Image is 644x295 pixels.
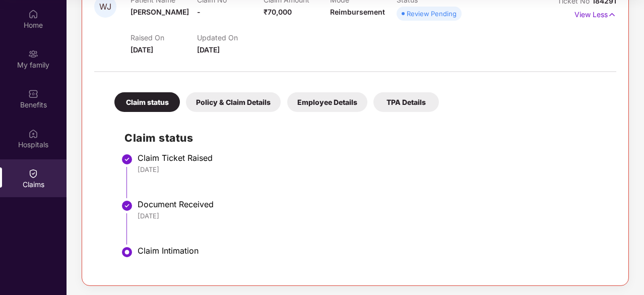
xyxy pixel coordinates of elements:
p: Raised On [131,33,197,42]
img: svg+xml;base64,PHN2ZyB3aWR0aD0iMjAiIGhlaWdodD0iMjAiIHZpZXdCb3g9IjAgMCAyMCAyMCIgZmlsbD0ibm9uZSIgeG... [28,49,38,59]
span: WJ [99,3,111,11]
span: [DATE] [131,45,153,54]
div: Employee Details [287,92,367,112]
img: svg+xml;base64,PHN2ZyB4bWxucz0iaHR0cDovL3d3dy53My5vcmcvMjAwMC9zdmciIHdpZHRoPSIxNyIgaGVpZ2h0PSIxNy... [608,9,616,20]
div: Document Received [138,199,606,209]
div: [DATE] [138,211,606,220]
span: [DATE] [197,45,220,54]
img: svg+xml;base64,PHN2ZyBpZD0iQ2xhaW0iIHhtbG5zPSJodHRwOi8vd3d3LnczLm9yZy8yMDAwL3N2ZyIgd2lkdGg9IjIwIi... [28,168,38,179]
img: svg+xml;base64,PHN2ZyBpZD0iU3RlcC1Eb25lLTMyeDMyIiB4bWxucz0iaHR0cDovL3d3dy53My5vcmcvMjAwMC9zdmciIH... [121,153,133,165]
img: svg+xml;base64,PHN2ZyBpZD0iU3RlcC1BY3RpdmUtMzJ4MzIiIHhtbG5zPSJodHRwOi8vd3d3LnczLm9yZy8yMDAwL3N2Zy... [121,246,133,258]
div: Review Pending [407,9,457,19]
h2: Claim status [124,130,606,146]
img: svg+xml;base64,PHN2ZyBpZD0iSG9tZSIgeG1sbnM9Imh0dHA6Ly93d3cudzMub3JnLzIwMDAvc3ZnIiB3aWR0aD0iMjAiIG... [28,9,38,19]
img: svg+xml;base64,PHN2ZyBpZD0iQmVuZWZpdHMiIHhtbG5zPSJodHRwOi8vd3d3LnczLm9yZy8yMDAwL3N2ZyIgd2lkdGg9Ij... [28,89,38,99]
div: TPA Details [373,92,439,112]
span: ₹70,000 [264,8,292,16]
div: [DATE] [138,165,606,174]
img: svg+xml;base64,PHN2ZyBpZD0iU3RlcC1Eb25lLTMyeDMyIiB4bWxucz0iaHR0cDovL3d3dy53My5vcmcvMjAwMC9zdmciIH... [121,200,133,212]
span: Reimbursement [330,8,385,16]
div: Claim Intimation [138,246,606,256]
span: [PERSON_NAME] [131,8,189,16]
div: Claim Ticket Raised [138,153,606,163]
p: View Less [574,7,616,20]
span: - [197,8,201,16]
img: svg+xml;base64,PHN2ZyBpZD0iSG9zcGl0YWxzIiB4bWxucz0iaHR0cDovL3d3dy53My5vcmcvMjAwMC9zdmciIHdpZHRoPS... [28,129,38,139]
div: Policy & Claim Details [186,92,281,112]
p: Updated On [197,33,264,42]
div: Claim status [114,92,180,112]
